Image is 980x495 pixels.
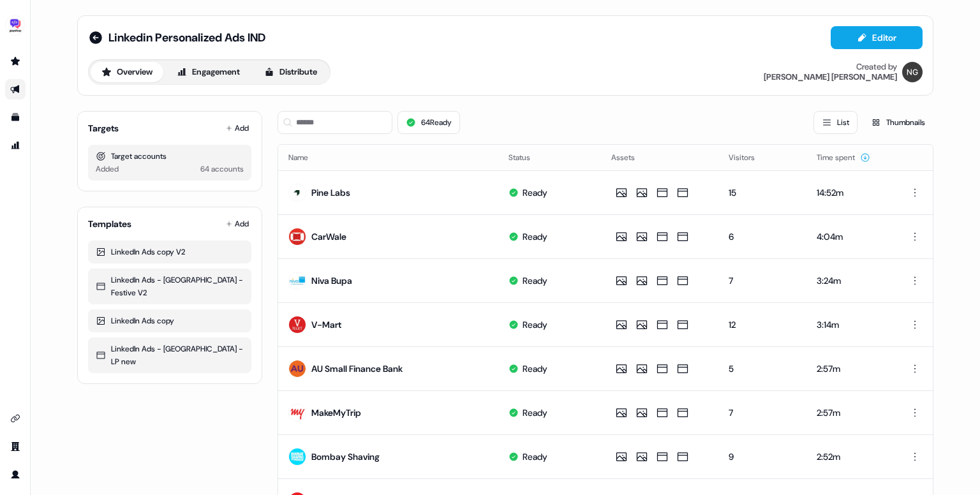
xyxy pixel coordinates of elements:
[311,274,352,287] div: Niva Bupa
[5,436,26,457] a: Go to team
[311,406,361,419] div: MakeMyTrip
[523,362,547,375] div: Ready
[5,51,26,71] a: Go to prospects
[5,408,26,429] a: Go to integrations
[223,119,251,137] button: Add
[523,450,547,463] div: Ready
[91,62,163,82] button: Overview
[5,464,26,485] a: Go to profile
[311,230,346,243] div: CarWale
[817,406,881,419] div: 2:57m
[200,163,244,175] div: 64 accounts
[96,150,244,163] div: Target accounts
[223,215,251,233] button: Add
[863,111,933,134] button: Thumbnails
[523,274,547,287] div: Ready
[902,62,923,82] img: Nikunj
[729,274,796,287] div: 7
[601,145,718,170] th: Assets
[813,111,857,134] button: List
[729,230,796,243] div: 6
[88,218,131,230] div: Templates
[311,186,350,199] div: Pine Labs
[166,62,251,82] button: Engagement
[856,62,897,72] div: Created by
[817,450,881,463] div: 2:52m
[96,343,244,368] div: LinkedIn Ads - [GEOGRAPHIC_DATA] - LP new
[729,186,796,199] div: 15
[764,72,897,82] div: [PERSON_NAME] [PERSON_NAME]
[817,318,881,331] div: 3:14m
[817,146,870,169] button: Time spent
[311,318,341,331] div: V-Mart
[311,362,403,375] div: AU Small Finance Bank
[108,30,265,45] span: Linkedin Personalized Ads IND
[397,111,460,134] button: 64Ready
[5,79,26,100] a: Go to outbound experience
[817,186,881,199] div: 14:52m
[831,33,923,46] a: Editor
[288,146,323,169] button: Name
[96,246,244,258] div: LinkedIn Ads copy V2
[5,107,26,128] a: Go to templates
[96,163,119,175] div: Added
[729,362,796,375] div: 5
[88,122,119,135] div: Targets
[523,230,547,243] div: Ready
[509,146,546,169] button: Status
[729,406,796,419] div: 7
[729,146,770,169] button: Visitors
[729,450,796,463] div: 9
[523,186,547,199] div: Ready
[523,318,547,331] div: Ready
[523,406,547,419] div: Ready
[311,450,380,463] div: Bombay Shaving
[253,62,328,82] button: Distribute
[5,135,26,156] a: Go to attribution
[817,362,881,375] div: 2:57m
[729,318,796,331] div: 12
[817,274,881,287] div: 3:24m
[831,26,923,49] button: Editor
[817,230,881,243] div: 4:04m
[96,314,244,327] div: LinkedIn Ads copy
[96,274,244,299] div: LinkedIn Ads - [GEOGRAPHIC_DATA] - Festive V2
